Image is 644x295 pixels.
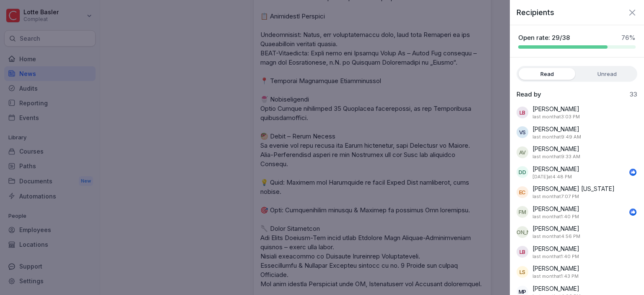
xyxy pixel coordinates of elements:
div: LB [517,107,528,118]
p: August 27, 2025 at 9:33 AM [532,153,580,160]
label: Read [519,68,575,80]
p: [PERSON_NAME] [532,204,579,213]
p: August 31, 2025 at 4:56 PM [532,233,580,240]
p: Read by [517,90,541,99]
p: [PERSON_NAME] [532,144,579,153]
div: DD [517,166,528,178]
img: like [630,169,636,175]
label: Unread [579,68,635,80]
p: August 20, 2025 at 1:40 PM [532,253,579,260]
div: [PERSON_NAME] [517,226,528,238]
p: August 21, 2025 at 9:49 AM [532,133,581,141]
p: 76 % [621,34,636,42]
p: August 20, 2025 at 7:07 PM [532,193,579,200]
p: Recipients [517,7,554,18]
p: [PERSON_NAME] [532,125,579,133]
p: [PERSON_NAME] [532,164,579,173]
p: August 20, 2025 at 3:03 PM [532,113,580,120]
p: [PERSON_NAME] [US_STATE] [532,184,615,193]
p: 33 [630,90,637,99]
p: [PERSON_NAME] [532,224,579,233]
p: Open rate: 29/38 [518,34,570,42]
p: [PERSON_NAME] [532,284,579,293]
p: [PERSON_NAME] [532,244,579,253]
p: [PERSON_NAME] [532,104,579,113]
div: LS [517,266,528,278]
img: like [630,209,636,215]
div: FM [517,206,528,218]
div: EC [517,186,528,198]
p: August 20, 2025 at 1:43 PM [532,273,579,280]
p: September 5, 2025 at 4:48 PM [532,173,572,180]
p: August 20, 2025 at 1:40 PM [532,213,579,220]
p: [PERSON_NAME] [532,264,579,273]
div: VS [517,126,528,138]
div: AV [517,146,528,158]
div: LB [517,246,528,258]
